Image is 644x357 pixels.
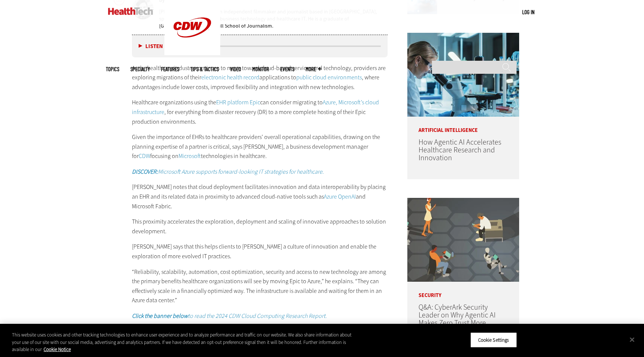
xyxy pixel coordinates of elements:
[132,98,379,116] a: Azure, Microsoft’s cloud infrastructure
[190,66,219,72] a: Tips & Tactics
[522,8,534,16] div: User menu
[407,282,519,298] p: Security
[132,312,188,320] strong: Click the banner below
[132,168,158,176] strong: DISCOVER:
[132,312,327,320] em: to read the 2024 CDW Cloud Computing Research Report.
[470,332,517,348] button: Cookie Settings
[407,198,519,282] img: Group of humans and robots accessing a network
[132,168,324,176] em: Microsoft Azure supports forward-looking IT strategies for healthcare.
[179,152,201,160] a: Microsoft
[132,98,388,126] p: Healthcare organizations using the can consider migrating to , for everything from disaster recov...
[164,49,220,57] a: CDW
[161,66,179,72] a: Features
[522,9,534,15] a: Log in
[419,137,501,163] a: How Agentic AI Accelerates Healthcare Research and Innovation
[216,98,260,106] a: EHR platform Epic
[132,132,388,161] p: Given the importance of EHRs to healthcare providers’ overall operational capabilities, drawing o...
[407,117,519,133] p: Artificial Intelligence
[132,312,327,320] a: Click the banner belowto read the 2024 CDW Cloud Computing Research Report.
[280,66,294,72] a: Events
[139,152,150,160] a: CDW
[252,66,269,72] a: MonITor
[132,182,388,211] p: [PERSON_NAME] notes that cloud deployment facilitates innovation and data interoperability by pla...
[132,267,388,305] p: “Reliability, scalability, automation, cost optimization, security and access to new technology a...
[407,33,519,117] img: scientist looks through microscope in lab
[132,217,388,236] p: This proximity accelerates the exploration, deployment and scaling of innovative approaches to so...
[130,66,150,72] span: Specialty
[132,242,388,261] p: [PERSON_NAME] says that this helps clients to [PERSON_NAME] a culture of innovation and enable th...
[108,7,153,15] img: Home
[324,193,356,200] a: Azure OpenAI
[44,346,71,353] a: More information about your privacy
[624,331,640,348] button: Close
[306,66,321,72] span: More
[12,331,354,353] div: This website uses cookies and other tracking technologies to enhance user experience and to analy...
[230,66,241,72] a: Video
[419,302,496,336] a: Q&A: CyberArk Security Leader on Why Agentic AI Makes Zero Trust More Important Than Ever
[106,66,119,72] span: Topics
[132,168,324,176] a: DISCOVER:Microsoft Azure supports forward-looking IT strategies for healthcare.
